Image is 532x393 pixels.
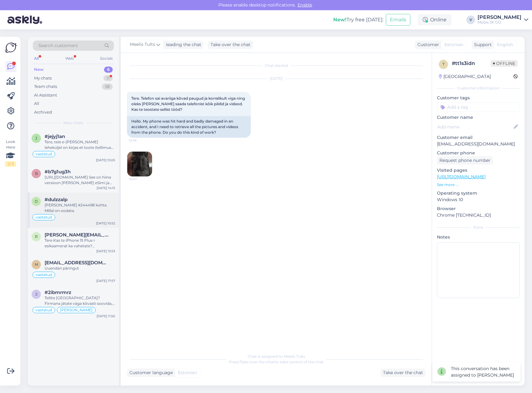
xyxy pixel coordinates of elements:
[437,205,520,212] p: Browser
[45,175,115,186] div: [URL][DOMAIN_NAME] See on hiina versioon [PERSON_NAME] eSimi ja colorOs-ga?
[45,290,71,295] span: #2ibmrmrz
[208,41,253,49] div: Take over the chat
[477,15,521,20] div: [PERSON_NAME]
[34,101,39,107] div: All
[36,308,52,312] span: vastatud
[5,161,16,167] div: 2 / 3
[45,238,115,249] div: Tere Kas te iPhone 15 Plus-i esikaamerat ka vahetate? Kaamerapilti tekkinud [PERSON_NAME] vinjett...
[477,15,528,25] a: [PERSON_NAME]Mobix JK OÜ
[60,308,93,312] span: [PERSON_NAME]
[45,266,115,271] div: Uuendan päringut
[129,138,152,143] span: 12:46
[437,141,520,147] p: [EMAIL_ADDRESS][DOMAIN_NAME]
[96,158,115,162] div: [DATE] 15:05
[102,84,113,90] div: 58
[45,202,115,214] div: [PERSON_NAME] #244498 kohta. Millal on oodata.
[34,109,52,115] div: Archived
[45,295,115,306] div: Tellite [GEOGRAPHIC_DATA]? Firmana jätate väga kõvasti soovida, kuigi esinduspood ja koduleht väg...
[437,190,520,196] p: Operating system
[437,114,520,121] p: Customer name
[437,102,520,112] input: Add a tag
[437,85,520,91] div: Customer information
[437,150,520,156] p: Customer phone
[229,360,324,364] span: Press to take control of the chat
[472,41,492,48] div: Support
[35,234,38,239] span: r
[443,62,445,67] span: t
[63,120,83,126] span: New chats
[178,369,197,376] span: Estonian
[96,279,115,283] div: [DATE] 17:57
[415,41,439,48] div: Customer
[418,14,451,25] div: Online
[131,96,246,112] span: Tere. Telefon sai avariiga kõvad paugud ja korralikult viga ning oleks [PERSON_NAME] saada telefo...
[64,54,75,63] div: Web
[491,60,518,67] span: Offline
[437,174,486,179] a: [URL][DOMAIN_NAME]
[333,16,383,24] div: Try free [DATE]:
[34,84,57,90] div: Team chats
[99,54,114,63] div: Socials
[45,232,109,238] span: rando.hinn@ahhaa.ee
[103,75,113,81] div: 11
[104,67,113,73] div: 6
[96,249,115,253] div: [DATE] 13:53
[248,354,305,359] span: Chat is assigned to Meelis Tults
[5,42,17,54] img: Askly Logo
[452,60,491,67] div: # tt1s3idn
[35,292,37,296] span: 2
[437,234,520,240] p: Notes
[296,2,314,8] span: Enable
[34,92,57,98] div: AI Assistant
[36,152,52,156] span: vastatud
[333,17,347,23] b: New!
[437,134,520,141] p: Customer email
[437,225,520,230] div: Extra
[129,177,152,181] span: 12:47
[36,215,52,219] span: vastatud
[34,67,44,73] div: New
[34,75,52,81] div: My chats
[45,134,65,139] span: #jejyj1an
[127,116,251,138] div: Hello. My phone was hit hard and badly damaged in an accident, and I need to retrieve all the pic...
[130,41,155,48] span: Meelis Tults
[127,63,425,68] div: Chat started
[127,76,425,81] div: [DATE]
[437,123,512,130] input: Add name
[451,365,516,378] div: This conversation has been assigned to [PERSON_NAME]
[36,273,52,277] span: vastatud
[38,42,78,49] span: Search customers
[35,136,37,140] span: j
[437,167,520,174] p: Visited pages
[477,20,521,25] div: Mobix JK OÜ
[439,73,491,80] div: [GEOGRAPHIC_DATA]
[127,152,152,176] img: Attachment
[35,262,38,267] span: m
[97,186,115,190] div: [DATE] 14:15
[437,156,493,165] div: Request phone number
[497,41,513,48] span: English
[35,199,38,204] span: d
[437,212,520,218] p: Chrome [TECHNICAL_ID]
[5,139,16,167] div: Look Here
[127,369,173,376] div: Customer language
[164,41,201,48] div: leading the chat
[386,14,410,26] button: Emails
[437,182,520,188] p: See more ...
[35,171,38,176] span: b
[97,314,115,318] div: [DATE] 11:50
[45,260,109,266] span: massa56@gmail.com
[444,41,463,48] span: Estonian
[33,54,40,63] div: All
[437,95,520,101] p: Customer tags
[381,369,425,377] div: Take over the chat
[45,197,68,202] span: #dulzzalp
[45,169,71,175] span: #b7g1ug3h
[96,221,115,226] div: [DATE] 10:52
[45,139,115,150] div: Tere, teie e-[PERSON_NAME] leheküljel on kirjas et toote (tellimus nr 238292) tarneaeg on 1-5 töö...
[437,196,520,203] p: Windows 10
[239,360,275,364] i: 'Take over the chat'
[466,15,475,24] div: V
